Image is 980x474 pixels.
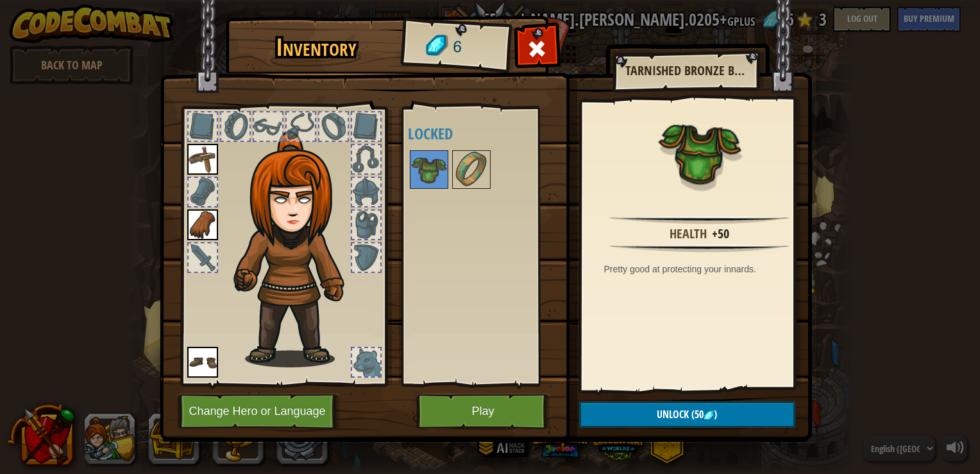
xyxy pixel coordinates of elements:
div: Pretty good at protecting your innards. [604,263,802,276]
button: Unlock(50) [579,401,795,428]
img: portrait.png [411,152,447,188]
h2: Tarnished Bronze Breastplate [625,64,746,78]
img: portrait.png [453,152,489,188]
span: ) [714,407,717,421]
img: portrait.png [187,347,218,378]
div: +50 [712,225,729,243]
span: (50 [689,407,704,421]
button: Change Hero or Language [178,394,341,429]
h4: Locked [408,125,559,142]
button: Play [416,394,550,429]
img: hr.png [610,216,788,224]
img: hr.png [610,244,788,252]
span: Unlock [657,407,689,421]
h1: Inventory [235,34,398,61]
img: portrait.png [187,209,218,240]
img: portrait.png [187,144,218,175]
img: hair_f2.png [229,131,367,367]
img: gem.png [704,410,714,421]
div: Health [670,225,707,243]
img: portrait.png [658,110,741,194]
span: 6 [452,35,462,59]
